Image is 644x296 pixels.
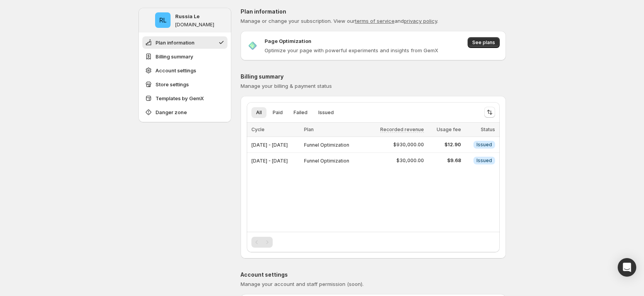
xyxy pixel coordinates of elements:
[618,258,636,277] div: Open Intercom Messenger
[142,36,227,49] button: Plan information
[155,94,204,102] span: Templates by GemX
[241,18,438,24] span: Manage or change your subscription. View our and .
[251,142,288,148] span: [DATE] - [DATE]
[265,37,311,45] p: Page Optimization
[155,80,189,88] span: Store settings
[155,39,195,46] span: Plan information
[247,40,258,51] img: Page Optimization
[318,110,334,116] span: Issued
[304,127,314,132] span: Plan
[155,53,193,60] span: Billing summary
[175,22,214,28] p: [DOMAIN_NAME]
[142,92,227,104] button: Templates by GemX
[251,127,265,132] span: Cycle
[241,271,506,279] p: Account settings
[472,39,495,46] span: See plans
[241,83,332,89] span: Manage your billing & payment status
[477,142,492,148] span: Issued
[142,78,227,91] button: Store settings
[468,37,500,48] button: See plans
[241,281,364,287] span: Manage your account and staff permission (soon).
[155,67,196,74] span: Account settings
[251,237,273,248] nav: Pagination
[142,106,227,118] button: Danger zone
[481,127,495,132] span: Status
[159,16,167,24] text: RL
[396,157,424,164] span: $30,000.00
[142,50,227,63] button: Billing summary
[294,110,307,116] span: Failed
[429,142,461,148] span: $12.90
[265,46,438,54] p: Optimize your page with powerful experiments and insights from GemX
[251,158,288,164] span: [DATE] - [DATE]
[355,18,395,24] a: terms of service
[256,110,262,116] span: All
[304,142,349,148] span: Funnel Optimization
[155,108,187,116] span: Danger zone
[273,110,283,116] span: Paid
[437,127,461,132] span: Usage fee
[477,157,492,164] span: Issued
[380,127,424,133] span: Recorded revenue
[304,158,349,164] span: Funnel Optimization
[241,73,506,80] p: Billing summary
[175,12,200,20] p: Russia Le
[393,142,424,148] span: $930,000.00
[404,18,437,24] a: privacy policy
[484,107,495,118] button: Sort the results
[142,64,227,77] button: Account settings
[155,12,171,28] span: Russia Le
[241,8,506,15] p: Plan information
[429,157,461,164] span: $9.68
